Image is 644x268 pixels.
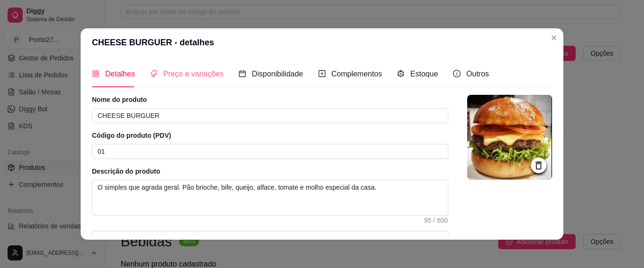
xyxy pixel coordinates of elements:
article: Nome do produto [92,95,448,104]
span: calendar [239,70,246,77]
article: Código do produto (PDV) [92,131,448,140]
span: appstore [92,70,99,77]
span: Preço e variações [163,70,223,78]
span: tags [150,70,157,77]
img: logo da loja [467,95,552,180]
span: Estoque [410,70,438,78]
button: Close [546,30,561,45]
span: plus-square [318,70,326,77]
textarea: O simples que agrada geral. Pão brioche, bife, queijo, alface, tomate e molho especial da casa. [92,180,448,215]
span: Complementos [331,70,382,78]
span: code-sandbox [397,70,405,77]
span: Detalhes [105,70,135,78]
input: Ex.: 123 [92,144,448,159]
article: Descrição do produto [92,167,448,176]
span: Disponibilidade [252,70,303,78]
input: Ex.: Hamburguer de costela [92,108,448,123]
span: info-circle [453,70,461,77]
span: Outros [466,70,489,78]
header: CHEESE BURGUER - detalhes [81,28,563,57]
